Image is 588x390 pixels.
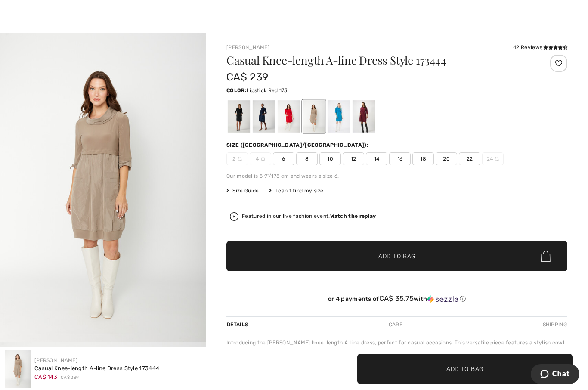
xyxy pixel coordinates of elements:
button: Add to Bag [226,241,567,271]
img: Watch the replay [230,212,238,221]
img: Casual Knee-Length A-Line Dress Style 173444 [5,350,31,388]
div: Merlot [353,100,375,133]
button: Add to Bag [357,354,573,384]
strong: Watch the replay [330,213,376,219]
div: Introducing the [PERSON_NAME] knee-length A-line dress, perfect for casual occasions. This versat... [226,339,567,370]
div: Casual Knee-length A-line Dress Style 173444 [34,364,159,373]
a: [PERSON_NAME] [226,44,269,50]
span: 4 [250,152,271,165]
div: I can't find my size [269,187,323,195]
div: or 4 payments of with [226,294,567,303]
div: Pacific blue [328,100,350,133]
span: CA$ 143 [34,374,57,380]
span: Lipstick Red 173 [247,87,288,93]
div: Shipping [541,317,567,332]
div: 42 Reviews [513,43,567,51]
span: 2 [226,152,248,165]
span: Add to Bag [446,364,483,373]
span: 22 [459,152,480,165]
span: 10 [319,152,341,165]
div: Midnight Blue 40 [253,100,275,133]
div: Size ([GEOGRAPHIC_DATA]/[GEOGRAPHIC_DATA]): [226,141,370,149]
span: 8 [296,152,318,165]
img: ring-m.svg [261,157,265,161]
div: Care [381,317,410,332]
span: 24 [482,152,504,165]
span: Add to Bag [378,252,415,261]
span: CA$ 239 [226,71,268,83]
span: 12 [343,152,364,165]
div: Featured in our live fashion event. [242,214,376,219]
span: CA$ 239 [61,375,79,381]
div: Details [226,317,251,332]
span: 20 [436,152,457,165]
div: or 4 payments ofCA$ 35.75withSezzle Click to learn more about Sezzle [226,294,567,306]
img: ring-m.svg [495,157,499,161]
img: ring-m.svg [238,157,242,161]
span: 6 [273,152,294,165]
h1: Casual Knee-length A-line Dress Style 173444 [226,55,511,66]
span: Color: [226,87,247,93]
a: [PERSON_NAME] [34,357,77,363]
span: 18 [412,152,434,165]
div: Lipstick Red 173 [278,100,300,133]
span: 16 [389,152,411,165]
div: Java [303,100,325,133]
iframe: Opens a widget where you can chat to one of our agents [531,364,579,386]
span: Size Guide [226,187,259,195]
span: CA$ 35.75 [379,294,414,303]
div: Our model is 5'9"/175 cm and wears a size 6. [226,172,567,180]
img: Sezzle [427,295,458,303]
div: Black [228,100,250,133]
span: 14 [366,152,387,165]
img: Bag.svg [541,251,551,262]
